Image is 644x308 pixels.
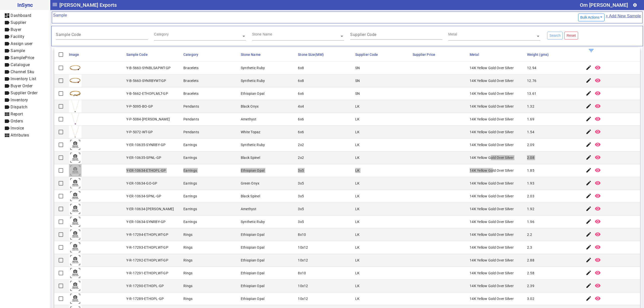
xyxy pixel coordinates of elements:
img: comingsoon.png [69,139,82,151]
mat-icon: label [4,34,10,40]
mat-icon: edit [586,167,592,173]
mat-icon: label [4,97,10,103]
div: 14K Yellow Gold Over Silver [470,283,514,288]
span: Weight (gms) [527,53,549,57]
div: 8x10 [298,232,306,237]
mat-icon: label [4,69,10,75]
span: InSync [4,1,46,9]
div: 14K Yellow Gold Over Silver [470,194,514,199]
mat-icon: remove_red_eye [595,218,601,225]
span: Invoice [11,126,24,130]
img: comingsoon.png [69,190,82,202]
div: 10x12 [298,258,308,263]
div: 1.32 [527,104,534,109]
div: 10x12 [298,283,308,288]
div: Amethyst [241,206,256,211]
mat-icon: label [4,41,10,47]
img: comingsoon.png [69,151,82,164]
span: Orders [11,119,23,123]
span: Supplier Order [11,91,37,95]
div: Bracelets [183,65,198,70]
mat-label: Supplier Code [350,32,377,37]
div: 10x12 [298,245,308,250]
div: Ethiopian Opal [241,296,265,301]
mat-icon: edit [586,218,592,225]
mat-icon: label [4,76,10,82]
div: Y-ER-10634-GO-GP [126,181,157,186]
span: Attributes [11,133,29,138]
mat-icon: view_module [4,111,10,117]
mat-icon: edit [586,193,592,199]
span: Dispatch [11,105,27,109]
div: Stone Name [252,32,272,37]
mat-icon: remove_red_eye [595,65,601,71]
div: 1.96 [527,219,534,224]
div: 3x5 [298,219,304,224]
div: Pendants [183,117,199,122]
span: Facility [11,34,24,39]
div: Y-B-5663-SYNRBYWT-GP [126,78,166,83]
mat-icon: remove_red_eye [595,270,601,276]
mat-icon: edit [586,154,592,160]
div: 12.94 [527,65,536,70]
span: Assign user [11,41,33,46]
span: Sample [11,48,25,53]
mat-icon: edit [586,90,592,96]
div: 2.3 [527,245,532,250]
div: LK [355,232,360,237]
div: Ethiopian Opal [241,258,265,263]
div: 6x8 [298,65,304,70]
mat-icon: label [4,20,10,26]
div: Earrings [183,155,197,160]
div: Om [PERSON_NAME] [580,1,628,9]
mat-icon: remove_red_eye [595,180,601,186]
div: 14K Yellow Gold Over Silver [470,117,514,122]
span: Report [11,112,23,116]
span: Inventory [11,98,28,102]
div: 2.03 [527,194,534,199]
div: LK [355,258,360,263]
div: Black Spinel [241,155,260,160]
div: White Topaz [241,129,261,135]
div: Y-R-17294-ETHOPLWT-GP [126,232,168,237]
div: Y-R-17291-ETHOPLWT-GP [126,271,168,276]
div: 2.09 [527,142,534,147]
div: Ethiopian Opal [241,168,265,173]
mat-icon: view_module [4,132,10,138]
mat-icon: label [4,125,10,131]
div: 14K Yellow Gold Over Silver [470,155,514,160]
span: Dashboard [11,13,31,18]
mat-icon: remove_red_eye [595,257,601,263]
mat-icon: settings [633,3,637,7]
mat-icon: label [4,48,10,54]
mat-icon: remove_red_eye [595,103,601,109]
div: 14K Yellow Gold Over Silver [470,104,514,109]
div: Green Onyx [241,181,260,186]
div: 6x6 [298,129,304,135]
span: Supplier [11,20,26,25]
span: Sample Code [126,53,148,57]
div: Rings [183,296,192,301]
div: Metal [448,32,457,37]
mat-icon: remove_red_eye [595,295,601,301]
mat-icon: edit [586,129,592,135]
mat-icon: remove_red_eye [595,116,601,122]
div: 1.85 [527,168,534,173]
div: 3x5 [298,168,304,173]
div: LK [355,194,360,199]
mat-icon: label [4,27,10,33]
div: Y-ER-10634-SYNRBY-GP [126,219,166,224]
div: 13.61 [527,91,536,96]
div: Earrings [183,181,197,186]
div: LK [355,283,360,288]
mat-card-header: Sample [52,12,642,23]
mat-icon: remove_red_eye [595,90,601,96]
a: + Add New Sample [605,13,641,22]
div: 3.02 [527,296,534,301]
div: 14K Yellow Gold Over Silver [470,232,514,237]
div: 1.92 [527,206,534,211]
img: comingsoon.png [69,203,82,215]
div: 4x4 [298,104,304,109]
div: SN [355,78,360,83]
div: Synthetic Ruby [241,78,265,83]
